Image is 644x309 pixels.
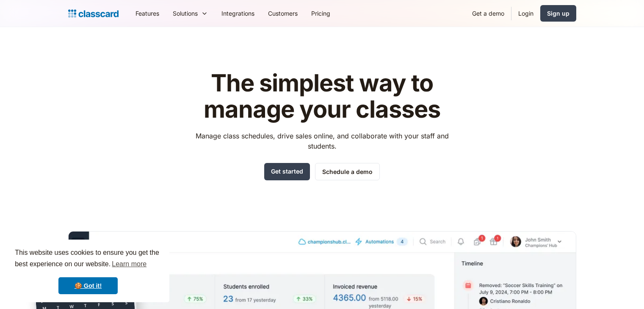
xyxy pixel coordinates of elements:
[511,4,540,23] a: Login
[261,4,304,23] a: Customers
[188,70,456,122] h1: The simplest way to manage your classes
[129,4,166,23] a: Features
[540,5,576,22] a: Sign up
[215,4,261,23] a: Integrations
[15,248,161,270] span: This website uses cookies to ensure you get the best experience on our website.
[7,240,169,302] div: cookieconsent
[68,8,119,19] a: Logo
[304,4,337,23] a: Pricing
[166,4,215,23] div: Solutions
[188,131,456,151] p: Manage class schedules, drive sales online, and collaborate with your staff and students.
[547,9,569,18] div: Sign up
[58,277,118,294] a: dismiss cookie message
[465,4,511,23] a: Get a demo
[173,9,198,18] div: Solutions
[111,258,148,270] a: learn more about cookies
[315,163,380,180] a: Schedule a demo
[264,163,310,180] a: Get started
